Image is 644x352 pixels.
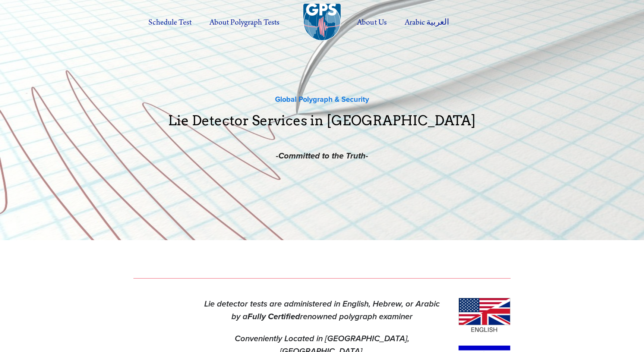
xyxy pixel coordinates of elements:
strong: Global Polygraph & Security [275,94,369,104]
label: About Us [349,12,395,33]
em: Lie detector tests are administered in English, Hebrew, or Arabic by a [204,299,440,322]
img: Global Polygraph & Security [303,4,341,41]
em: Fully Certified [247,312,300,322]
a: Schedule Test [140,12,199,33]
em: renowned polygraph examiner [300,312,413,322]
label: Arabic العربية [397,12,457,33]
label: About Polygraph Tests [201,12,288,33]
em: -Committed to the Truth- [276,151,368,161]
h1: Lie Detector Services in [GEOGRAPHIC_DATA] [133,114,511,141]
